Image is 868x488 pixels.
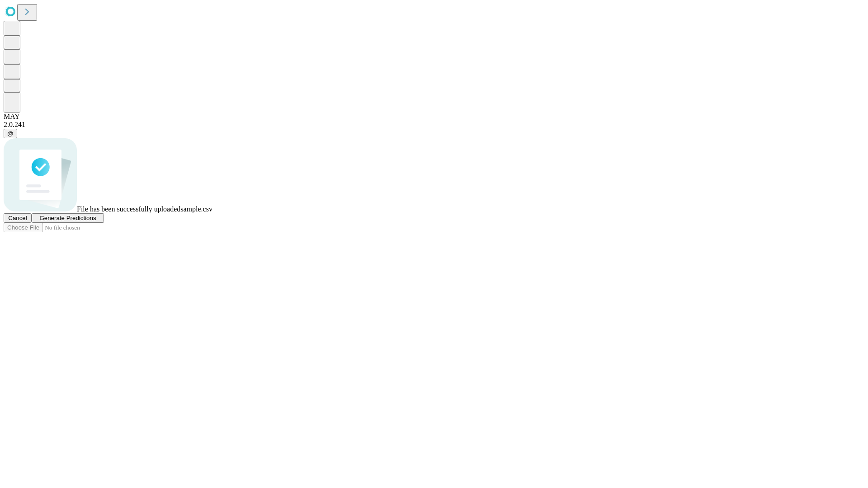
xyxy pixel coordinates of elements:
div: 2.0.241 [4,121,864,129]
span: Generate Predictions [39,215,96,221]
span: @ [7,130,14,137]
span: Cancel [8,215,27,221]
span: File has been successfully uploaded [77,205,180,213]
button: Generate Predictions [32,213,104,223]
button: @ [4,129,17,138]
button: Cancel [4,213,32,223]
span: sample.csv [180,205,212,213]
div: MAY [4,113,864,121]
